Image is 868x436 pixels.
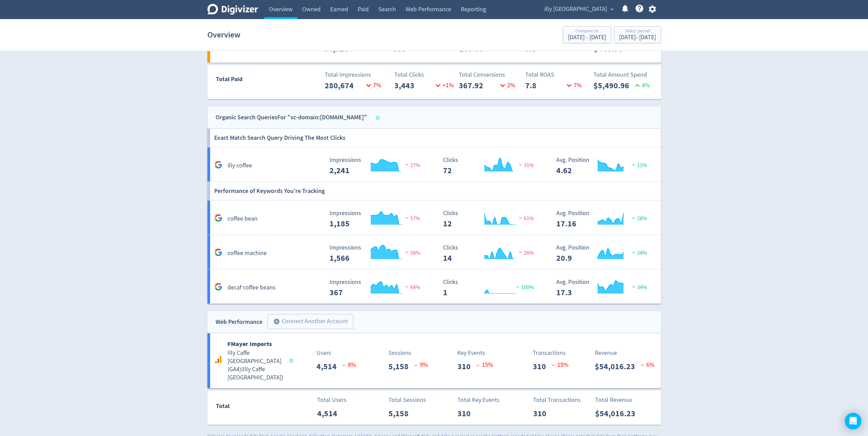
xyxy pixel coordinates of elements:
[403,162,420,169] span: 27%
[207,235,661,269] a: coffee machine Impressions 1,566 Impressions 1,566 58% Clicks 14 Clicks 14 26% Avg. Position 20.9...
[317,407,343,420] p: 4,514
[326,244,428,262] svg: Impressions 1,566
[216,401,283,414] div: Total
[317,348,331,358] p: Users
[227,284,276,292] h5: decaf coffee beans
[317,395,347,405] p: Total Users
[553,279,655,297] svg: Avg. Position 17.3
[533,360,551,373] p: 310
[273,318,280,325] span: add_circle
[227,340,272,348] b: FMayer Imports
[514,284,534,291] span: 100%
[619,34,656,41] div: [DATE] - [DATE]
[630,284,637,289] img: positive-performance.svg
[216,317,262,327] div: Web Performance
[388,407,414,420] p: 5,158
[457,348,485,358] p: Key Events
[476,360,493,370] p: 15 %
[619,29,656,34] div: Select period
[457,360,476,373] p: 310
[593,79,633,92] p: $5,490.96
[440,210,542,228] svg: Clicks 12
[630,250,647,256] span: 24%
[325,70,386,79] p: Total Impressions
[564,81,582,90] p: 7 %
[595,360,641,373] p: $54,016.23
[498,81,515,90] p: 2 %
[533,407,552,420] p: 310
[208,74,283,87] div: Total Paid
[403,284,420,291] span: 64%
[227,249,267,257] h5: coffee machine
[525,79,564,92] p: 7.8
[326,279,428,297] svg: Impressions 367
[207,333,661,388] a: FMayer ImportsIlly Caffe [GEOGRAPHIC_DATA] (GA4)(Illy Caffe [GEOGRAPHIC_DATA])Users4,514 8%Sessio...
[517,215,534,222] span: 61%
[433,81,454,90] p: <1%
[533,395,581,405] p: Total Transactions
[403,284,410,289] img: negative-performance.svg
[533,348,566,358] p: Transactions
[614,26,661,43] button: Select period[DATE]- [DATE]
[517,250,534,256] span: 26%
[553,244,655,262] svg: Avg. Position 20.9
[595,395,632,405] p: Total Revenue
[207,200,661,235] a: coffee bean Impressions 1,185 Impressions 1,185 57% Clicks 12 Clicks 12 61% Avg. Position 17.16 A...
[542,4,615,15] button: illy [GEOGRAPHIC_DATA]
[457,407,476,420] p: 310
[325,79,364,92] p: 280,674
[630,215,647,222] span: 28%
[214,182,325,200] h6: Performance of Keywords You're Tracking
[517,250,524,255] img: negative-performance.svg
[457,395,500,405] p: Total Key Events
[289,359,295,362] span: Data last synced: 2 Oct 2025, 10:02am (AEST)
[214,129,345,147] h6: Exact Match Search Query Driving The Most Clicks
[630,215,637,220] img: positive-performance.svg
[403,215,410,220] img: negative-performance.svg
[641,360,654,370] p: 6 %
[227,349,283,382] h5: Illy Caffe [GEOGRAPHIC_DATA] (GA4) ( Illy Caffe [GEOGRAPHIC_DATA] )
[630,284,647,291] span: 34%
[517,215,524,220] img: negative-performance.svg
[440,157,542,175] svg: Clicks 72
[517,162,524,167] img: negative-performance.svg
[563,26,611,43] button: Compare to[DATE] - [DATE]
[459,79,498,92] p: 367.92
[593,70,655,79] p: Total Amount Spend
[207,147,661,182] a: illy coffee Impressions 2,241 Impressions 2,241 27% Clicks 72 Clicks 72 31% Avg. Position 4.62 Av...
[207,269,661,304] a: decaf coffee beans Impressions 367 Impressions 367 64% Clicks 1 Clicks 1 100% Avg. Position 17.3 ...
[342,360,356,370] p: 8 %
[394,79,433,92] p: 3,443
[403,215,420,222] span: 57%
[403,250,420,256] span: 58%
[568,29,606,34] div: Compare to
[630,162,637,167] img: positive-performance.svg
[376,116,381,120] span: Data last synced: 1 Oct 2025, 7:02pm (AEST)
[595,348,617,358] p: Revenue
[216,112,367,122] div: Organic Search Queries For "sc-domain:[DOMAIN_NAME]"
[553,157,655,175] svg: Avg. Position 4.62
[525,70,587,79] p: Total ROAS
[595,407,641,420] p: $54,016.23
[403,250,410,255] img: negative-performance.svg
[403,162,410,167] img: negative-performance.svg
[227,215,258,223] h5: coffee bean
[609,6,615,12] span: expand_more
[317,360,342,373] p: 4,514
[630,250,637,255] img: positive-performance.svg
[388,348,411,358] p: Sessions
[227,162,252,170] h5: illy coffee
[388,395,426,405] p: Total Sessions
[394,70,456,79] p: Total Clicks
[440,244,542,262] svg: Clicks 14
[459,70,520,79] p: Total Conversions
[262,315,353,329] a: Connect Another Account
[544,4,607,15] span: illy [GEOGRAPHIC_DATA]
[326,210,428,228] svg: Impressions 1,185
[845,413,861,429] div: Open Intercom Messenger
[388,360,414,373] p: 5,158
[568,34,606,41] div: [DATE] - [DATE]
[553,210,655,228] svg: Avg. Position 17.16
[440,279,542,297] svg: Clicks 1
[414,360,428,370] p: 9 %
